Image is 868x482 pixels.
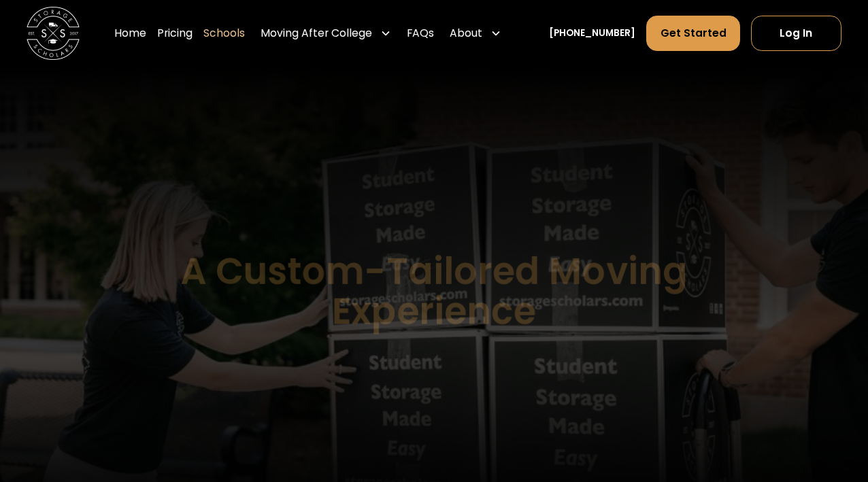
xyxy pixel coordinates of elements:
h1: A Custom-Tailored Moving Experience [114,252,754,332]
img: Storage Scholars main logo [27,7,80,60]
div: Moving After College [261,25,372,41]
a: Pricing [157,15,193,52]
a: Schools [203,15,245,52]
a: Home [114,15,146,52]
a: Get Started [646,16,740,52]
div: About [445,15,507,52]
a: [PHONE_NUMBER] [549,27,635,41]
div: About [450,25,482,41]
a: FAQs [407,15,434,52]
a: Log In [751,16,841,52]
div: Moving After College [255,15,396,52]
